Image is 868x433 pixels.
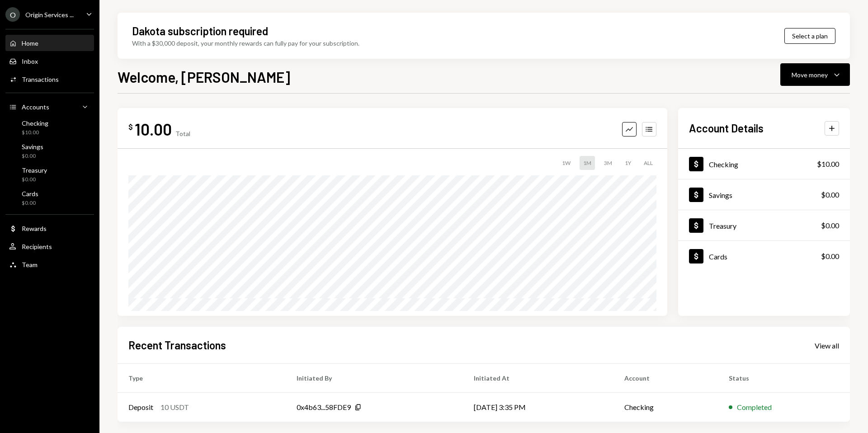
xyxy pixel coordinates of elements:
[815,340,839,350] a: View all
[5,35,94,51] a: Home
[792,70,828,80] div: Move money
[22,75,59,83] div: Transactions
[815,341,839,350] div: View all
[5,164,94,185] a: Treasury$0.00
[678,179,850,210] a: Savings$0.00
[640,156,656,170] div: ALL
[22,152,43,160] div: $0.00
[5,7,20,22] div: O
[821,251,839,262] div: $0.00
[678,149,850,179] a: Checking$10.00
[175,130,190,137] div: Total
[22,39,38,47] div: Home
[22,243,52,250] div: Recipients
[5,53,94,69] a: Inbox
[613,393,718,422] td: Checking
[160,402,189,413] div: 10 USDT
[22,57,38,65] div: Inbox
[22,119,48,127] div: Checking
[558,156,574,170] div: 1W
[118,364,286,393] th: Type
[5,187,94,209] a: Cards$0.00
[132,38,359,48] div: With a $30,000 deposit, your monthly rewards can fully pay for your subscription.
[286,364,463,393] th: Initiated By
[128,338,226,353] h2: Recent Transactions
[22,225,47,232] div: Rewards
[463,393,613,422] td: [DATE] 3:35 PM
[463,364,613,393] th: Initiated At
[25,11,74,19] div: Origin Services ...
[135,119,172,139] div: 10.00
[5,117,94,138] a: Checking$10.00
[22,176,47,184] div: $0.00
[709,160,738,169] div: Checking
[709,252,727,261] div: Cards
[621,156,635,170] div: 1Y
[5,140,94,162] a: Savings$0.00
[297,402,351,413] div: 0x4b63...58FDE9
[821,220,839,231] div: $0.00
[22,199,38,207] div: $0.00
[128,402,153,413] div: Deposit
[718,364,850,393] th: Status
[5,99,94,115] a: Accounts
[22,143,43,151] div: Savings
[22,190,38,198] div: Cards
[22,261,38,268] div: Team
[5,71,94,87] a: Transactions
[22,103,49,111] div: Accounts
[737,402,772,413] div: Completed
[678,241,850,271] a: Cards$0.00
[118,68,290,86] h1: Welcome, [PERSON_NAME]
[600,156,616,170] div: 3M
[689,121,764,136] h2: Account Details
[22,129,48,136] div: $10.00
[613,364,718,393] th: Account
[5,256,94,273] a: Team
[132,24,268,38] div: Dakota subscription required
[22,166,47,174] div: Treasury
[780,63,850,86] button: Move money
[678,210,850,240] a: Treasury$0.00
[709,221,736,230] div: Treasury
[784,28,835,44] button: Select a plan
[5,238,94,254] a: Recipients
[817,159,839,169] div: $10.00
[821,189,839,200] div: $0.00
[580,156,595,170] div: 1M
[709,191,732,199] div: Savings
[5,220,94,236] a: Rewards
[128,122,133,132] div: $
